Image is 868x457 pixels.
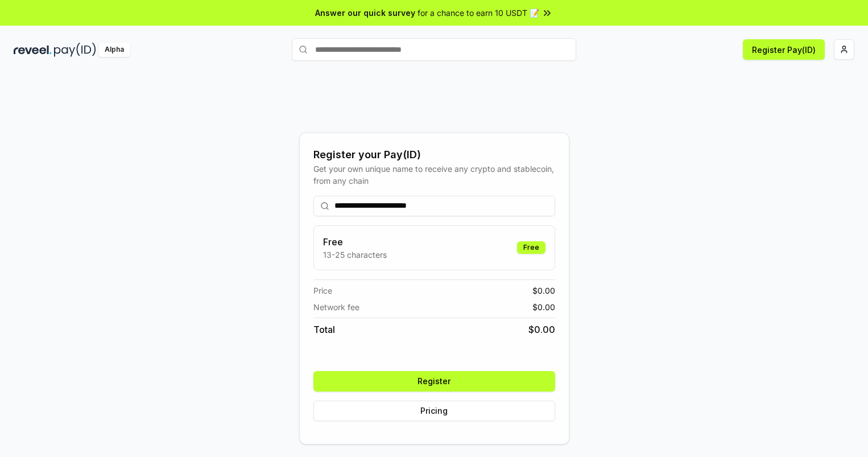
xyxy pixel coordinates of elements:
[528,323,555,336] span: $ 0.00
[313,163,555,187] div: Get your own unique name to receive any crypto and stablecoin, from any chain
[323,235,387,249] h3: Free
[313,371,555,392] button: Register
[313,323,335,336] span: Total
[313,301,359,313] span: Network fee
[323,249,387,261] p: 13-25 characters
[517,241,545,254] div: Free
[532,285,555,297] span: $ 0.00
[313,147,555,163] div: Register your Pay(ID)
[532,301,555,313] span: $ 0.00
[418,7,539,19] span: for a chance to earn 10 USDT 📝
[315,7,415,19] span: Answer our quick survey
[98,43,130,57] div: Alpha
[14,43,52,57] img: reveel_dark
[54,43,96,57] img: pay_id
[313,285,332,297] span: Price
[743,39,825,60] button: Register Pay(ID)
[313,401,555,421] button: Pricing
